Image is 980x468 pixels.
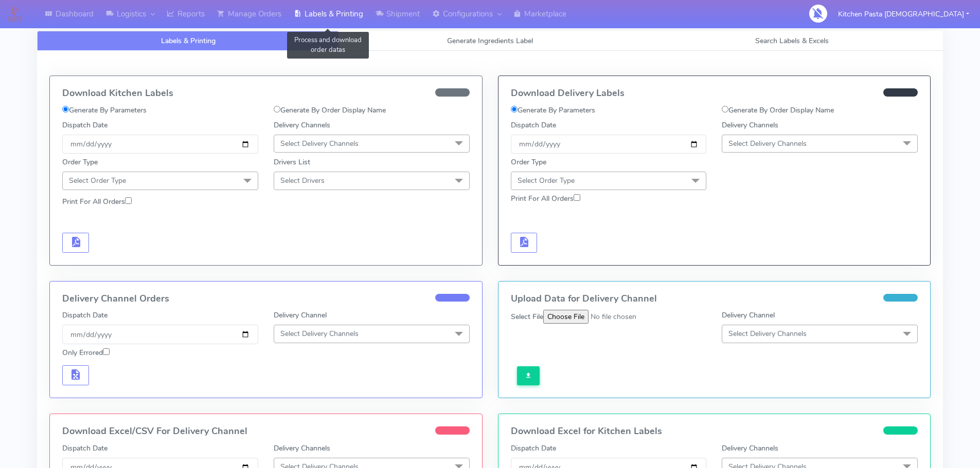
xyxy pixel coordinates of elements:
h4: Download Delivery Labels [511,88,918,99]
label: Order Type [511,157,546,167]
label: Dispatch Date [62,443,108,454]
ul: Tabs [37,31,943,51]
label: Delivery Channels [722,120,778,130]
label: Delivery Channel [274,310,327,321]
span: Search Labels & Excels [755,36,829,46]
label: Dispatch Date [511,443,556,454]
span: Select Delivery Channels [728,139,807,148]
span: Generate Ingredients Label [447,36,533,46]
input: Generate By Parameters [511,106,518,113]
label: Print For All Orders [511,193,580,204]
label: Print For All Orders [62,196,132,207]
label: Dispatch Date [62,310,108,321]
span: Labels & Printing [161,36,216,46]
span: Select Order Type [518,176,575,185]
label: Generate By Order Display Name [274,105,386,116]
label: Select File [511,311,543,322]
button: Kitchen Pasta [DEMOGRAPHIC_DATA] [830,4,977,25]
h4: Download Excel for Kitchen Labels [511,426,918,437]
label: Drivers List [274,157,310,167]
label: Generate By Parameters [511,105,595,116]
label: Only Errored [62,347,110,358]
label: Order Type [62,157,98,167]
input: Generate By Order Display Name [274,106,280,113]
h4: Download Kitchen Labels [62,88,470,99]
label: Delivery Channels [722,443,778,454]
h4: Upload Data for Delivery Channel [511,294,918,304]
label: Generate By Parameters [62,105,147,116]
input: Print For All Orders [125,197,132,204]
h4: Download Excel/CSV For Delivery Channel [62,426,470,437]
span: Select Delivery Channels [280,139,359,148]
input: Print For All Orders [574,194,580,201]
h4: Delivery Channel Orders [62,294,470,304]
input: Generate By Order Display Name [722,106,728,113]
label: Delivery Channel [722,310,775,321]
input: Generate By Parameters [62,106,69,113]
span: Select Delivery Channels [280,329,359,339]
span: Select Delivery Channels [728,329,807,339]
label: Delivery Channels [274,443,330,454]
span: Select Drivers [280,176,325,185]
input: Only Errored [103,348,110,355]
label: Dispatch Date [62,120,108,130]
span: Select Order Type [69,176,126,185]
label: Delivery Channels [274,120,330,130]
label: Dispatch Date [511,120,556,130]
label: Generate By Order Display Name [722,105,834,116]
